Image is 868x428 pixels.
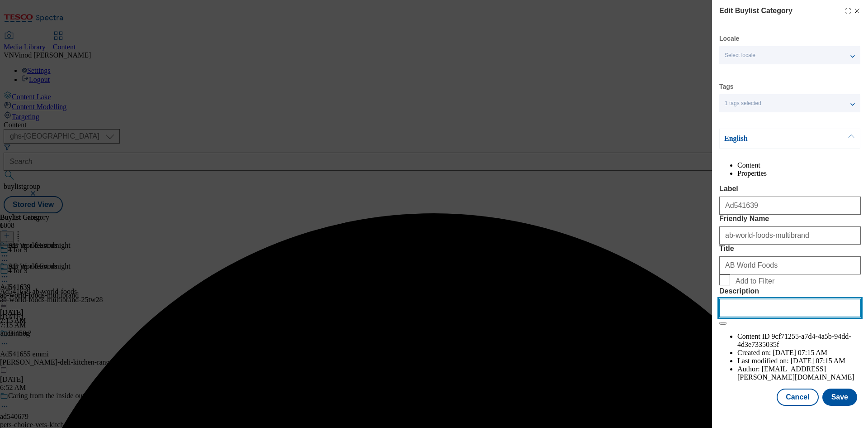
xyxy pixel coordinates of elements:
span: 1 tags selected [725,100,761,107]
input: Enter Label [719,197,861,215]
label: Label [719,185,861,193]
span: 9cf71255-a7d4-4a5b-94dd-4d3e7335035f [737,332,851,348]
label: Friendly Name [719,215,861,223]
span: [EMAIL_ADDRESS][PERSON_NAME][DOMAIN_NAME] [737,365,854,381]
button: Save [822,389,857,406]
li: Author: [737,365,861,381]
label: Locale [719,36,739,41]
li: Content ID [737,332,861,349]
span: [DATE] 07:15 AM [791,357,845,365]
li: Last modified on: [737,357,861,365]
span: [DATE] 07:15 AM [773,349,827,356]
li: Created on: [737,349,861,357]
button: Cancel [777,389,818,406]
span: Add to Filter [736,277,774,285]
li: Properties [737,169,861,178]
input: Enter Friendly Name [719,226,861,245]
button: 1 tags selected [719,94,860,112]
input: Enter Title [719,256,861,274]
input: Enter Description [719,299,861,317]
button: Select locale [719,46,860,64]
h4: Edit Buylist Category [719,5,793,16]
span: Select locale [725,52,755,59]
p: English [724,134,819,143]
li: Content [737,161,861,169]
label: Tags [719,84,734,89]
label: Title [719,245,861,253]
div: Modal [719,5,861,406]
label: Description [719,287,861,295]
